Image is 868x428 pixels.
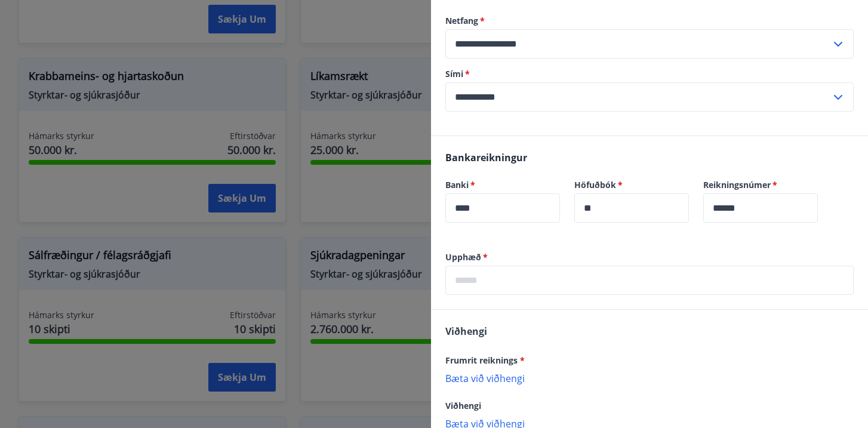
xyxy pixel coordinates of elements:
[445,179,560,191] label: Banki
[445,325,487,338] span: Viðhengi
[445,151,527,164] span: Bankareikningur
[574,179,689,191] label: Höfuðbók
[445,372,854,384] p: Bæta við viðhengi
[445,68,854,80] label: Sími
[445,400,481,411] span: Viðhengi
[445,15,854,27] label: Netfang
[445,266,854,295] div: Upphæð
[445,251,854,263] label: Upphæð
[703,179,818,191] label: Reikningsnúmer
[445,355,525,366] span: Frumrit reiknings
